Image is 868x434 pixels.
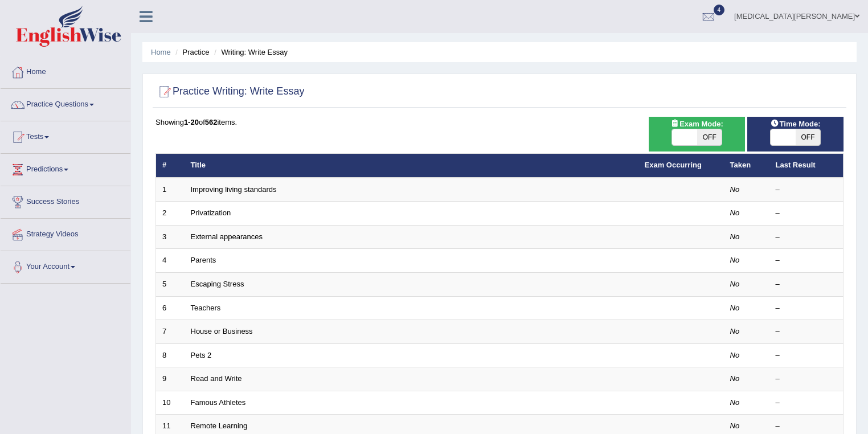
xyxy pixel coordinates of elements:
[191,232,263,241] a: External appearances
[1,121,130,150] a: Tests
[191,185,277,194] a: Improving living standards
[776,185,837,195] div: –
[191,327,253,335] a: House or Business
[730,208,740,217] em: No
[191,256,216,264] a: Parents
[714,5,725,15] span: 4
[156,154,185,178] th: #
[730,256,740,264] em: No
[730,327,740,335] em: No
[156,391,185,415] td: 10
[730,421,740,430] em: No
[724,154,769,178] th: Taken
[769,154,844,178] th: Last Result
[776,350,837,361] div: –
[205,118,218,126] b: 562
[191,351,212,359] a: Pets 2
[191,280,244,288] a: Escaping Stress
[191,398,246,407] a: Famous Athletes
[185,154,638,178] th: Title
[776,421,837,432] div: –
[156,178,185,202] td: 1
[1,89,130,117] a: Practice Questions
[776,303,837,314] div: –
[184,118,199,126] b: 1-20
[776,232,837,243] div: –
[191,421,248,430] a: Remote Learning
[697,129,722,145] span: OFF
[776,398,837,408] div: –
[645,161,702,169] a: Exam Occurring
[776,326,837,337] div: –
[156,320,185,344] td: 7
[730,398,740,407] em: No
[730,232,740,241] em: No
[151,48,171,56] a: Home
[156,202,185,226] td: 2
[730,185,740,194] em: No
[730,351,740,359] em: No
[666,118,727,130] span: Exam Mode:
[156,225,185,249] td: 3
[156,296,185,320] td: 6
[776,255,837,266] div: –
[173,47,209,58] li: Practice
[1,219,130,247] a: Strategy Videos
[211,47,288,58] li: Writing: Write Essay
[776,374,837,384] div: –
[730,374,740,383] em: No
[191,374,242,383] a: Read and Write
[766,118,825,130] span: Time Mode:
[156,273,185,297] td: 5
[776,279,837,290] div: –
[776,208,837,219] div: –
[649,117,745,152] div: Show exams occurring in exams
[1,186,130,215] a: Success Stories
[191,208,231,217] a: Privatization
[156,343,185,367] td: 8
[155,83,304,100] h2: Practice Writing: Write Essay
[730,280,740,288] em: No
[1,56,130,85] a: Home
[1,154,130,182] a: Predictions
[155,117,844,128] div: Showing of items.
[156,367,185,391] td: 9
[730,304,740,312] em: No
[156,249,185,273] td: 4
[796,129,821,145] span: OFF
[191,304,221,312] a: Teachers
[1,251,130,280] a: Your Account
